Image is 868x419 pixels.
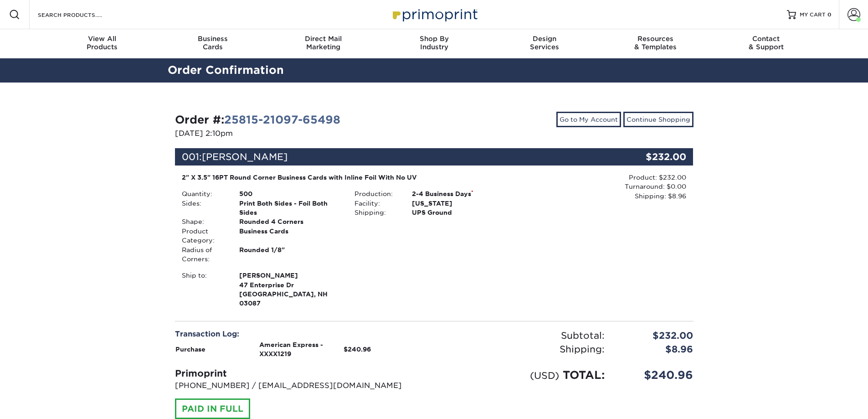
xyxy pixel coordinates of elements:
span: Shop By [379,35,489,43]
div: Business Cards [232,227,348,245]
small: (USD) [530,370,559,381]
div: Product Category: [175,227,232,245]
span: TOTAL: [563,368,605,382]
span: Business [157,35,268,43]
span: [PERSON_NAME] [239,271,341,280]
span: MY CART [800,11,826,19]
div: Shipping: [348,208,405,217]
strong: American Express - XXXX1219 [259,341,323,357]
div: Sides: [175,199,232,217]
div: Print Both Sides - Foil Both Sides [232,199,348,217]
div: 2-4 Business Days [405,189,520,198]
input: SEARCH PRODUCTS..... [37,9,126,20]
div: 500 [232,189,348,198]
div: Marketing [268,35,379,51]
img: Primoprint [389,5,480,24]
a: View AllProducts [47,29,158,58]
div: 2" X 3.5" 16PT Round Corner Business Cards with Inline Foil With No UV [182,173,514,182]
a: Continue Shopping [623,112,693,127]
strong: Purchase [175,346,205,353]
span: Resources [600,35,711,43]
span: [PERSON_NAME] [202,151,288,162]
div: & Support [711,35,822,51]
div: Subtotal: [434,329,611,342]
div: Quantity: [175,189,232,198]
span: 47 Enterprise Dr [239,280,341,290]
span: Design [489,35,600,43]
div: Rounded 4 Corners [232,217,348,226]
a: DesignServices [489,29,600,58]
div: $240.96 [611,367,700,383]
strong: [GEOGRAPHIC_DATA], NH 03087 [239,271,341,307]
div: Ship to: [175,271,232,308]
div: Product: $232.00 Turnaround: $0.00 Shipping: $8.96 [520,173,686,201]
div: Products [47,35,158,51]
div: $232.00 [607,148,693,166]
span: Direct Mail [268,35,379,43]
a: Go to My Account [556,112,621,127]
div: Services [489,35,600,51]
div: Facility: [348,199,405,208]
a: 25815-21097-65498 [224,113,340,126]
div: Production: [348,189,405,198]
p: [DATE] 2:10pm [175,128,427,139]
div: Industry [379,35,489,51]
a: BusinessCards [157,29,268,58]
a: Resources& Templates [600,29,711,58]
span: 0 [827,11,832,18]
div: Rounded 1/8" [232,245,348,264]
div: Cards [157,35,268,51]
strong: Order #: [175,113,340,126]
span: View All [47,35,158,43]
a: Shop ByIndustry [379,29,489,58]
div: $232.00 [611,329,700,342]
h2: Order Confirmation [161,62,708,79]
span: Contact [711,35,822,43]
div: Transaction Log: [175,329,427,340]
div: Primoprint [175,367,427,380]
div: $8.96 [611,342,700,356]
div: [US_STATE] [405,199,520,208]
a: Contact& Support [711,29,822,58]
strong: $240.96 [344,346,371,353]
div: UPS Ground [405,208,520,217]
div: Shape: [175,217,232,226]
div: & Templates [600,35,711,51]
div: Radius of Corners: [175,245,232,264]
div: Shipping: [434,342,611,356]
p: [PHONE_NUMBER] / [EMAIL_ADDRESS][DOMAIN_NAME] [175,380,427,391]
div: 001: [175,148,607,166]
a: Direct MailMarketing [268,29,379,58]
